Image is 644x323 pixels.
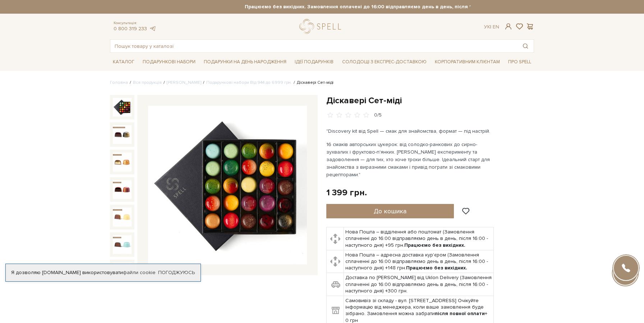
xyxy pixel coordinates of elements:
[326,204,454,218] button: До кошика
[201,56,289,68] span: Подарунки на День народження
[113,235,132,254] img: Діскавері Сет-міді
[517,40,534,53] button: Пошук товару у каталозі
[435,310,485,317] b: після повної оплати
[484,24,499,30] div: Ук
[404,242,465,248] b: Працюємо без вихідних.
[6,269,201,276] div: Я дозволяю [DOMAIN_NAME] використовувати
[113,125,132,144] img: Діскавері Сет-міді
[432,56,503,68] a: Корпоративним клієнтам
[292,79,333,86] li: Діскавері Сет-міді
[113,98,132,117] img: Діскавері Сет-міді
[406,265,467,271] b: Працюємо без вихідних.
[113,208,132,226] img: Діскавері Сет-міді
[148,106,307,265] img: Діскавері Сет-міді
[140,56,198,68] span: Подарункові набори
[110,40,517,53] input: Пошук товару у каталозі
[490,24,491,30] span: |
[292,56,336,68] span: Ідеї подарунків
[339,56,429,68] a: Солодощі з експрес-доставкою
[110,56,137,68] span: Каталог
[113,263,132,281] img: Діскавері Сет-міді
[167,80,201,85] a: [PERSON_NAME]
[374,207,406,215] span: До кошика
[326,187,367,198] div: 1 399 грн.
[158,269,195,276] a: Погоджуюсь
[110,80,128,85] a: Головна
[344,227,494,250] td: Нова Пошта – відділення або поштомат (Замовлення сплаченні до 16:00 відправляємо день в день, піс...
[505,56,534,68] span: Про Spell
[133,80,162,85] a: Вся продукція
[149,26,156,32] a: telegram
[374,112,382,119] div: 0/5
[114,26,147,32] a: 0 800 319 233
[113,180,132,199] img: Діскавері Сет-міді
[344,250,494,273] td: Нова Пошта – адресна доставка кур'єром (Замовлення сплаченні до 16:00 відправляємо день в день, п...
[326,127,495,135] p: "Discovery kit від Spell — смак для знайомства, формат — під настрій.
[123,269,156,276] a: файли cookie
[344,273,494,296] td: Доставка по [PERSON_NAME] від Uklon Delivery (Замовлення сплаченні до 16:00 відправляємо день в д...
[114,21,156,26] span: Консультація:
[174,4,598,10] strong: Працюємо без вихідних. Замовлення оплачені до 16:00 відправляємо день в день, після 16:00 - насту...
[113,153,132,171] img: Діскавері Сет-міді
[326,141,495,178] p: 16 смаків авторських цукерок: від солодко-ранкових до сирно-зухвалих і фруктово-п'янких. [PERSON_...
[326,95,534,106] h1: Діскавері Сет-міді
[299,19,344,34] a: logo
[206,80,292,85] a: Подарункові набори Від 944 до 6999 грн.
[493,24,499,30] a: En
